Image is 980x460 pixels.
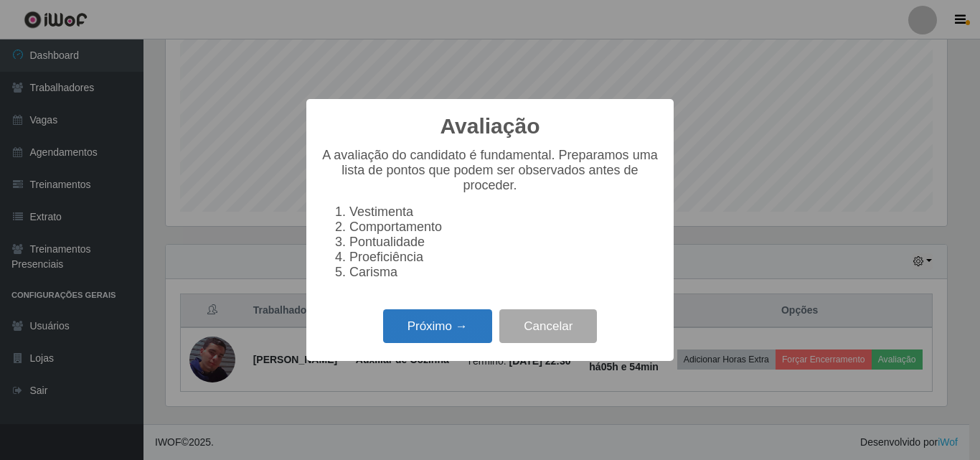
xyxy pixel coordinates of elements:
h2: Avaliação [440,113,540,139]
li: Comportamento [349,220,659,235]
button: Cancelar [499,309,597,343]
li: Vestimenta [349,205,659,220]
li: Proeficiência [349,250,659,265]
li: Carisma [349,265,659,280]
button: Próximo → [383,309,492,343]
p: A avaliação do candidato é fundamental. Preparamos uma lista de pontos que podem ser observados a... [321,148,659,193]
li: Pontualidade [349,235,659,250]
